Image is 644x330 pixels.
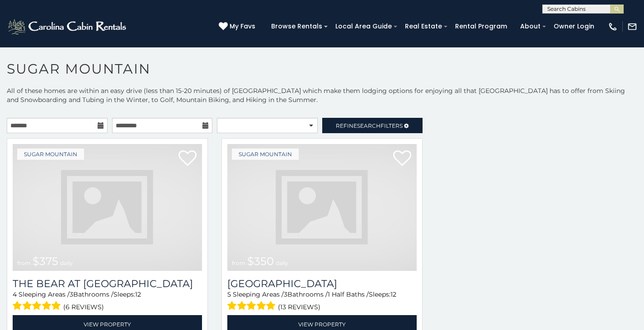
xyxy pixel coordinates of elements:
[13,144,202,271] img: dummy-image.jpg
[549,19,599,33] a: Owner Login
[331,19,396,33] a: Local Area Guide
[13,290,17,298] span: 4
[232,149,299,160] a: Sugar Mountain
[13,278,202,290] h3: The Bear At Sugar Mountain
[17,149,84,160] a: Sugar Mountain
[516,19,545,33] a: About
[33,255,58,268] span: $375
[7,18,129,36] img: White-1-2.png
[13,290,202,313] div: Sleeping Areas / Bathrooms / Sleeps:
[13,278,202,290] a: The Bear At [GEOGRAPHIC_DATA]
[70,290,73,298] span: 3
[400,19,447,33] a: Real Estate
[227,144,417,271] a: from $350 daily
[247,255,274,268] span: $350
[276,260,288,266] span: daily
[267,19,327,33] a: Browse Rentals
[219,22,258,32] a: My Favs
[135,290,141,298] span: 12
[232,260,245,266] span: from
[227,144,417,271] img: dummy-image.jpg
[284,290,287,298] span: 3
[627,22,637,32] img: mail-regular-white.png
[63,301,104,313] span: (6 reviews)
[227,278,417,290] h3: Grouse Moor Lodge
[357,122,381,129] span: Search
[17,260,31,266] span: from
[278,301,320,313] span: (13 reviews)
[230,22,255,31] span: My Favs
[322,118,423,133] a: RefineSearchFilters
[227,290,417,313] div: Sleeping Areas / Bathrooms / Sleeps:
[608,22,618,32] img: phone-regular-white.png
[393,149,411,168] a: Add to favorites
[328,290,369,298] span: 1 Half Baths /
[451,19,512,33] a: Rental Program
[227,290,231,298] span: 5
[179,149,197,168] a: Add to favorites
[390,290,396,298] span: 12
[13,144,202,271] a: from $375 daily
[60,260,73,266] span: daily
[227,278,417,290] a: [GEOGRAPHIC_DATA]
[336,122,403,129] span: Refine Filters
